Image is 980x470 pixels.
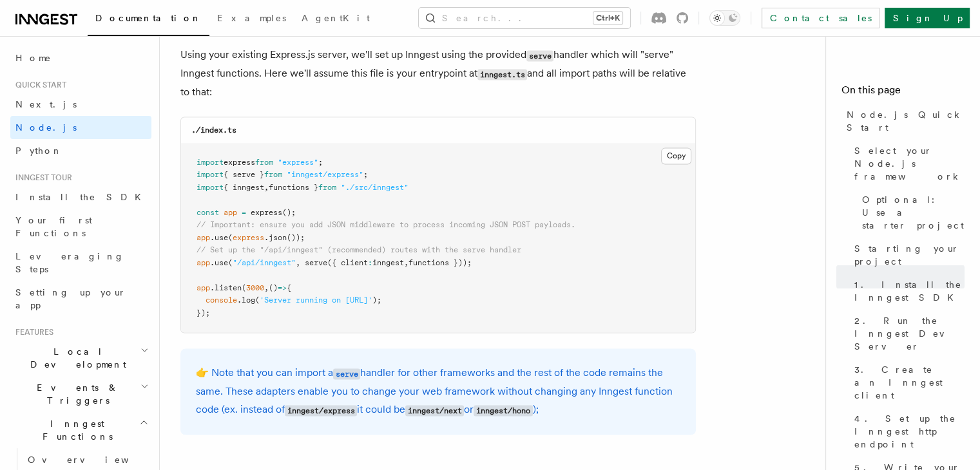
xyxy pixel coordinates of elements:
[15,99,77,109] span: Next.js
[327,258,368,267] span: ({ client
[10,327,53,337] span: Features
[264,183,269,192] span: ,
[264,170,282,179] span: from
[196,364,680,419] p: 👉 Note that you can import a handler for other frameworks and the rest of the code remains the sa...
[278,158,318,167] span: "express"
[233,258,296,267] span: "/api/inngest"
[197,158,224,167] span: import
[404,258,408,267] span: ,
[269,183,318,192] span: functions }
[10,185,151,209] a: Install the SDK
[372,258,404,267] span: inngest
[255,158,273,167] span: from
[333,366,360,379] a: serve
[95,13,202,23] span: Documentation
[224,183,264,192] span: { inngest
[363,170,368,179] span: ;
[191,126,236,135] code: ./index.ts
[408,258,472,267] span: functions }));
[10,173,72,183] span: Inngest tour
[287,233,305,242] span: ());
[477,69,527,80] code: inngest.ts
[841,82,965,103] h4: On this page
[368,258,372,267] span: :
[260,296,372,305] span: 'Server running on [URL]'
[885,8,970,28] a: Sign Up
[246,283,264,292] span: 3000
[264,283,269,292] span: ,
[862,193,965,232] span: Optional: Use a starter project
[854,278,965,304] span: 1. Install the Inngest SDK
[296,258,300,267] span: ,
[857,188,965,237] a: Optional: Use a starter project
[210,233,228,242] span: .use
[197,170,224,179] span: import
[210,258,228,267] span: .use
[251,208,282,217] span: express
[10,209,151,245] a: Your first Functions
[341,183,408,192] span: "./src/inngest"
[847,108,965,134] span: Node.js Quick Start
[294,4,378,35] a: AgentKit
[224,170,264,179] span: { serve }
[15,146,62,156] span: Python
[255,296,260,305] span: (
[242,283,246,292] span: (
[10,139,151,162] a: Python
[10,412,151,448] button: Inngest Functions
[709,10,740,26] button: Toggle dark mode
[10,381,140,407] span: Events & Triggers
[287,283,291,292] span: {
[237,296,255,305] span: .log
[302,13,370,23] span: AgentKit
[15,192,149,202] span: Install the SDK
[841,103,965,139] a: Node.js Quick Start
[661,147,691,164] button: Copy
[10,340,151,376] button: Local Development
[278,283,287,292] span: =>
[762,8,879,28] a: Contact sales
[285,405,357,416] code: inngest/express
[269,283,278,292] span: ()
[849,237,965,273] a: Starting your project
[305,258,327,267] span: serve
[210,283,242,292] span: .listen
[228,233,233,242] span: (
[233,233,264,242] span: express
[10,46,151,70] a: Home
[10,417,139,443] span: Inngest Functions
[217,13,286,23] span: Examples
[849,309,965,358] a: 2. Run the Inngest Dev Server
[264,233,287,242] span: .json
[15,52,52,64] span: Home
[15,251,124,274] span: Leveraging Steps
[333,368,360,379] code: serve
[197,308,210,317] span: });
[224,158,255,167] span: express
[10,116,151,139] a: Node.js
[854,363,965,402] span: 3. Create an Inngest client
[474,405,532,416] code: inngest/hono
[197,208,219,217] span: const
[15,215,92,238] span: Your first Functions
[15,122,77,133] span: Node.js
[854,412,965,451] span: 4. Set up the Inngest http endpoint
[10,376,151,412] button: Events & Triggers
[849,273,965,309] a: 1. Install the Inngest SDK
[849,407,965,456] a: 4. Set up the Inngest http endpoint
[197,183,224,192] span: import
[88,4,209,36] a: Documentation
[10,80,66,90] span: Quick start
[849,358,965,407] a: 3. Create an Inngest client
[242,208,246,217] span: =
[593,12,622,24] kbd: Ctrl+K
[526,50,553,61] code: serve
[854,314,965,353] span: 2. Run the Inngest Dev Server
[318,158,323,167] span: ;
[224,208,237,217] span: app
[209,4,294,35] a: Examples
[10,245,151,281] a: Leveraging Steps
[854,144,965,183] span: Select your Node.js framework
[10,345,140,371] span: Local Development
[28,455,160,465] span: Overview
